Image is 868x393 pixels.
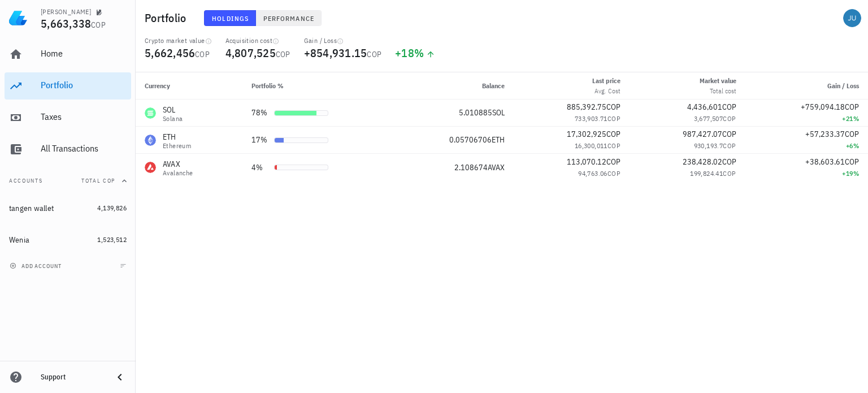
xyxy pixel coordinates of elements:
span: COP [607,169,620,178]
span: AVAX [488,162,505,172]
span: +854,931.15 [304,45,367,61]
div: SOL [163,104,183,115]
span: 3,677,507 [694,114,723,123]
span: 5,663,338 [41,16,91,31]
div: 17% [251,134,270,146]
a: Home [5,41,131,68]
span: 113,070.12 [567,157,606,167]
span: 17,302,925 [567,129,606,139]
span: add account [12,262,62,270]
div: Avg. Cost [592,86,620,96]
h1: Portfolio [145,9,190,27]
div: Last price [592,76,620,86]
span: COP [276,49,290,59]
div: Home [41,48,127,59]
span: ETH [492,135,505,145]
span: 4,436,601 [687,102,722,112]
div: Total cost [700,86,736,96]
span: COP [723,169,736,178]
a: Portfolio [5,72,131,100]
span: COP [607,114,620,123]
span: Currency [145,81,170,90]
span: Total COP [81,177,115,184]
span: COP [367,49,381,59]
span: 930,193.7 [694,141,723,150]
button: Holdings [204,10,256,26]
span: COP [607,141,620,150]
span: 2.108674 [454,162,488,172]
span: COP [722,157,736,167]
div: Gain / Loss [304,36,382,45]
span: 4,139,826 [97,204,127,212]
div: 78% [251,107,270,119]
span: COP [723,114,736,123]
span: % [414,45,424,61]
span: SOL [492,107,505,118]
span: Gain / Loss [827,81,859,90]
a: tangen wallet 4,139,826 [5,195,131,222]
button: Performance [256,10,322,26]
button: add account [7,260,66,271]
span: % [853,141,859,150]
span: COP [845,157,859,167]
div: Portfolio [41,80,127,90]
span: +759,094.18 [801,102,845,112]
div: Wenia [9,235,29,245]
div: Support [41,373,104,382]
span: COP [606,157,620,167]
span: Holdings [211,14,249,23]
span: 1,523,512 [97,235,127,244]
span: 16,300,011 [575,141,607,150]
span: % [853,169,859,178]
div: +18 [395,47,435,59]
div: +19 [754,168,860,179]
span: 5,662,456 [145,45,195,61]
span: Performance [263,14,314,23]
a: Wenia 1,523,512 [5,226,131,253]
span: 987,427.07 [683,129,722,139]
div: Solana [163,115,183,122]
span: 94,763.06 [578,169,607,178]
div: avatar [843,9,861,27]
span: % [853,114,859,123]
span: COP [606,102,620,112]
div: ETH [163,131,191,142]
span: 199,824.41 [690,169,723,178]
span: 0.05706706 [449,135,492,145]
span: +57,233.37 [805,129,845,139]
div: Acquisition cost [225,36,290,45]
div: Taxes [41,111,127,122]
div: ETH-icon [145,135,156,146]
div: Ethereum [163,142,191,149]
span: COP [722,102,736,112]
a: All Transactions [5,136,131,163]
span: COP [722,129,736,139]
span: 238,428.02 [683,157,722,167]
div: AVAX-icon [145,162,156,173]
div: tangen wallet [9,204,54,213]
span: 885,392.75 [567,102,606,112]
span: COP [195,49,210,59]
div: Market value [700,76,736,86]
a: Taxes [5,104,131,131]
button: AccountsTotal COP [5,167,131,195]
div: AVAX [163,158,193,170]
th: Portfolio %: Not sorted. Activate to sort ascending. [242,72,396,100]
span: Portfolio % [251,81,284,90]
img: LedgiFi [9,9,27,27]
span: COP [723,141,736,150]
div: All Transactions [41,143,127,154]
div: 4% [251,162,270,174]
div: +6 [754,140,860,152]
span: COP [606,129,620,139]
div: Crypto market value [145,36,212,45]
span: COP [845,102,859,112]
span: COP [845,129,859,139]
div: +21 [754,113,860,124]
div: SOL-icon [145,107,156,119]
span: Balance [482,81,505,90]
span: 4,807,525 [225,45,276,61]
span: +38,603.61 [805,157,845,167]
div: [PERSON_NAME] [41,7,91,16]
div: Avalanche [163,170,193,176]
